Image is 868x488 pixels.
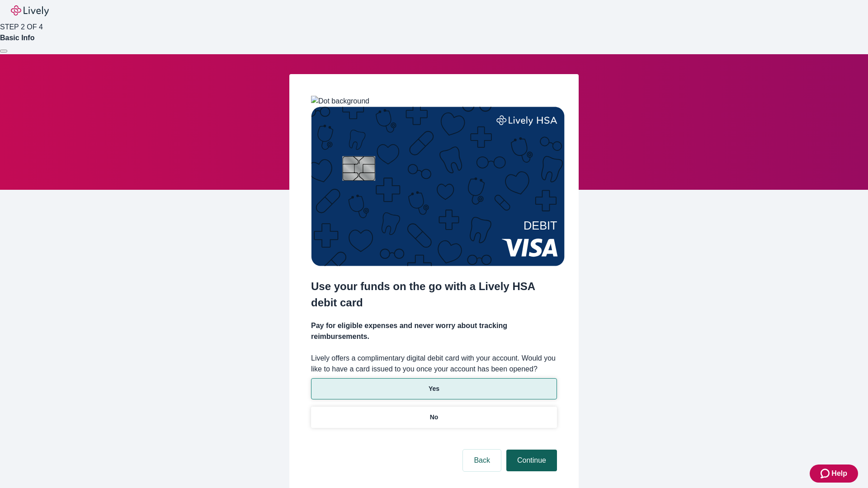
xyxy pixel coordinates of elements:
[810,465,858,483] button: Zendesk support iconHelp
[311,320,557,342] h4: Pay for eligible expenses and never worry about tracking reimbursements.
[311,353,557,375] label: Lively offers a complimentary digital debit card with your account. Would you like to have a card...
[429,384,439,394] p: Yes
[831,468,847,479] span: Help
[11,5,49,16] img: Lively
[821,468,831,479] svg: Zendesk support icon
[463,450,501,471] button: Back
[506,450,557,471] button: Continue
[311,407,557,428] button: No
[311,278,557,311] h2: Use your funds on the go with a Lively HSA debit card
[311,96,369,107] img: Dot background
[430,413,439,422] p: No
[311,378,557,399] button: Yes
[311,107,565,266] img: Debit card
